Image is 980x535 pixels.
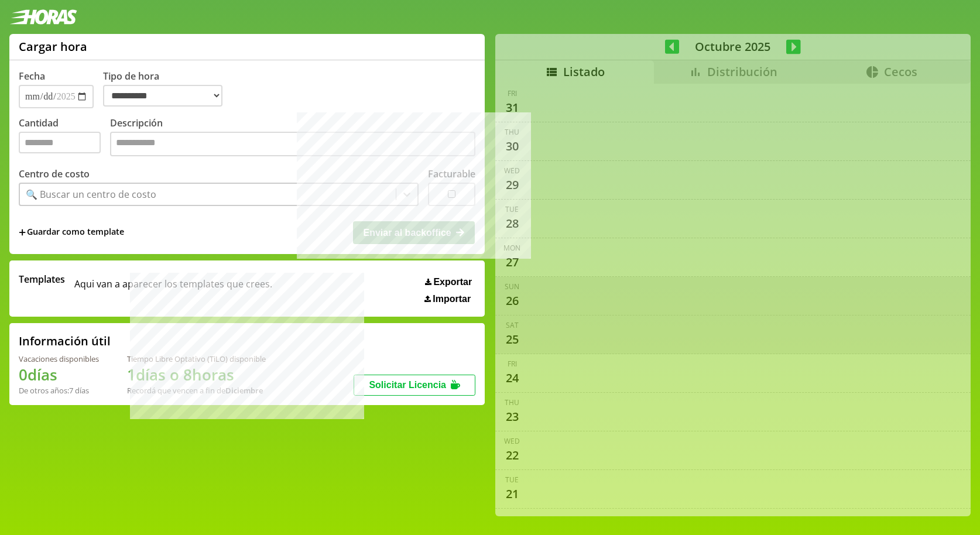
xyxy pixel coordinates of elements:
[19,226,26,239] span: +
[433,277,472,287] span: Exportar
[127,354,266,364] div: Tiempo Libre Optativo (TiLO) disponible
[428,167,475,180] label: Facturable
[369,380,446,390] span: Solicitar Licencia
[19,70,45,83] label: Fecha
[19,39,87,54] h1: Cargar hora
[225,385,263,396] b: Diciembre
[19,116,110,159] label: Cantidad
[354,375,475,396] button: Solicitar Licencia
[19,333,111,349] h2: Información útil
[110,116,475,159] label: Descripción
[127,364,266,385] h1: 1 días o 8 horas
[422,276,475,288] button: Exportar
[433,294,471,304] span: Importar
[19,226,124,239] span: +Guardar como template
[19,354,99,364] div: Vacaciones disponibles
[19,385,99,396] div: De otros años: 7 días
[9,9,77,25] img: logotipo
[103,85,222,107] select: Tipo de hora
[19,273,65,286] span: Templates
[110,132,475,156] textarea: Descripción
[19,132,101,153] input: Cantidad
[19,167,90,180] label: Centro de costo
[103,70,232,108] label: Tipo de hora
[26,188,156,201] div: 🔍 Buscar un centro de costo
[127,385,266,396] div: Recordá que vencen a fin de
[19,364,99,385] h1: 0 días
[74,273,272,304] span: Aqui van a aparecer los templates que crees.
